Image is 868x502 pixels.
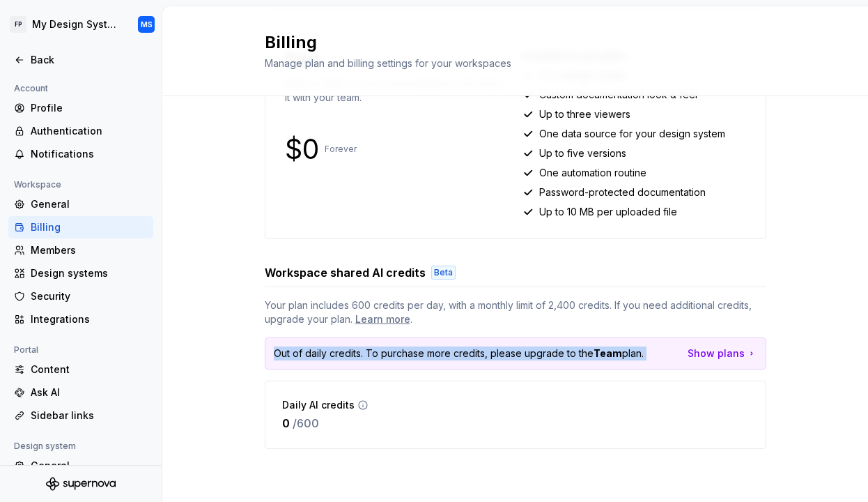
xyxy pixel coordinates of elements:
a: Integrations [8,308,153,330]
p: One automation routine [539,166,646,180]
a: Ask AI [8,381,153,404]
a: Members [8,239,153,261]
div: Workspace [8,176,67,193]
div: My Design System [32,17,121,31]
div: Account [8,80,54,97]
div: Sidebar links [31,409,148,423]
p: / 600 [293,415,319,432]
button: FPMy Design SystemMS [3,9,159,40]
p: 0 [282,415,290,432]
div: Integrations [31,312,148,326]
div: FP [10,16,26,33]
p: Up to three viewers [539,107,630,121]
p: Forever [325,144,357,155]
p: Up to five versions [539,146,626,160]
div: Content [31,363,148,376]
div: Billing [31,220,148,234]
div: Back [31,53,148,67]
div: Security [31,289,148,303]
svg: Supernova Logo [46,477,116,491]
a: Back [8,49,153,71]
p: One data source for your design system [539,127,725,141]
h2: Billing [265,31,511,54]
span: Your plan includes 600 credits per day, with a monthly limit of 2,400 credits. If you need additi... [265,298,766,326]
div: Profile [31,101,148,115]
a: Notifications [8,143,153,165]
div: Notifications [31,147,148,161]
strong: Team [594,347,622,359]
div: Ask AI [31,386,148,400]
a: Profile [8,97,153,119]
p: $0 [285,141,319,158]
a: Show plans [688,347,757,360]
a: Authentication [8,120,153,142]
div: General [31,459,148,473]
p: Password-protected documentation [539,185,706,199]
div: Beta [431,266,456,280]
a: Billing [8,216,153,238]
a: General [8,193,153,215]
p: Up to 10 MB per uploaded file [539,205,677,219]
div: MS [141,19,153,30]
div: Design systems [31,266,148,280]
div: Authentication [31,124,148,138]
a: General [8,455,153,477]
h3: Workspace shared AI credits [265,264,426,281]
div: Design system [8,438,82,455]
a: Learn more [355,312,410,326]
div: General [31,197,148,211]
div: Portal [8,342,44,358]
div: Members [31,243,148,257]
a: Sidebar links [8,404,153,427]
p: Daily AI credits [282,398,355,412]
a: Security [8,285,153,307]
span: Out of daily credits. To purchase more credits, please upgrade to the plan. [274,347,644,359]
a: Content [8,358,153,381]
a: Design systems [8,262,153,284]
span: Manage plan and billing settings for your workspaces [265,57,511,69]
